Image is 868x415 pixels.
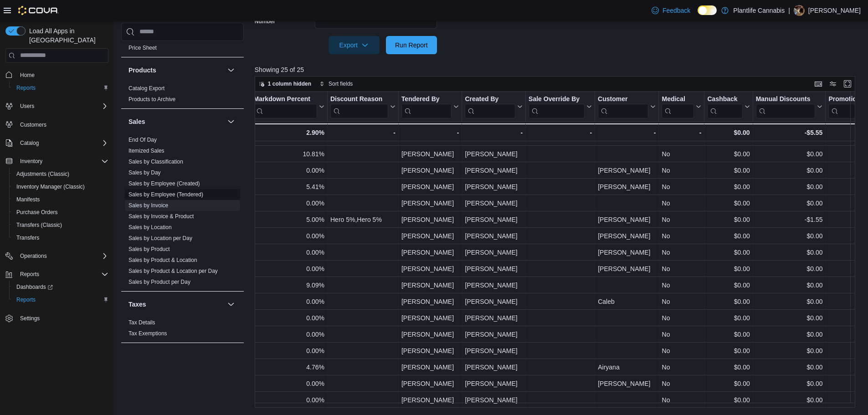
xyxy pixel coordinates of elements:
span: Reports [13,294,108,305]
div: 0.00% [253,198,324,209]
a: Catalog Export [128,85,164,92]
span: Sales by Classification [128,158,183,165]
div: No [662,181,701,192]
span: Customers [20,121,46,128]
div: No [662,280,701,291]
span: 1 column hidden [268,80,311,87]
button: Customer [598,95,656,118]
a: Sales by Product per Day [128,279,190,285]
div: Customer [598,95,648,103]
button: Discount Reason [330,95,395,118]
div: $0.00 [707,132,750,143]
div: Hero 5%,Hero 5% [330,214,395,225]
div: Created By [465,95,515,118]
span: Sales by Employee (Tendered) [128,191,203,198]
h3: Taxes [128,300,146,309]
button: Users [16,101,38,112]
button: Keyboard shortcuts [813,78,824,89]
div: [PERSON_NAME] [465,214,523,225]
span: Sales by Product & Location [128,256,197,264]
div: [PERSON_NAME] [465,149,523,159]
span: Transfers (Classic) [16,221,62,229]
div: 0.00% [253,378,324,389]
span: Catalog [16,138,108,149]
span: Adjustments (Classic) [16,170,69,178]
a: Reports [13,294,39,305]
div: 10.81% [253,149,324,159]
div: 0.00% [253,329,324,340]
span: Reports [16,269,108,280]
div: $0.00 [756,263,823,274]
div: 0.00% [253,345,324,356]
div: [PERSON_NAME] [465,313,523,323]
button: Purchase Orders [9,206,112,219]
div: [PERSON_NAME] [598,231,656,241]
a: Adjustments (Classic) [13,169,73,179]
a: Sales by Location [128,224,172,231]
div: No [662,378,701,389]
div: $0.00 [707,214,750,225]
button: Tendered By [401,95,459,118]
span: Transfers (Classic) [13,220,108,231]
div: [PERSON_NAME] [401,198,459,209]
div: [PERSON_NAME] [401,149,459,159]
div: [PERSON_NAME] [465,263,523,274]
span: Settings [16,313,108,324]
a: Sales by Product & Location [128,257,197,263]
div: Created By [465,95,515,103]
a: Tax Exemptions [128,330,167,337]
div: $0.00 [756,378,823,389]
h3: Sales [128,117,145,126]
a: Sales by Location per Day [128,235,192,241]
div: $0.00 [707,181,750,192]
div: $0.00 [707,127,750,138]
div: $0.00 [756,280,823,291]
div: [PERSON_NAME] [598,263,656,274]
div: Pricing [121,42,244,57]
a: Sales by Employee (Created) [128,180,200,187]
div: - [330,127,395,138]
div: Caleb [598,296,656,307]
div: [PERSON_NAME] [465,280,523,291]
a: Itemized Sales [128,148,164,154]
div: Markdown Percent [253,95,317,118]
button: Taxes [226,299,236,310]
div: No [662,247,701,258]
span: Dark Mode [698,15,698,15]
div: [PERSON_NAME] [465,345,523,356]
span: Settings [20,315,40,322]
span: Load All Apps in [GEOGRAPHIC_DATA] [26,26,108,45]
button: Home [2,68,112,82]
a: Products to Archive [128,96,175,102]
button: Inventory [16,156,46,167]
div: [PERSON_NAME] [401,378,459,389]
span: Manifests [16,196,40,203]
button: Products [226,65,236,76]
button: Manifests [9,193,112,206]
button: Inventory Manager (Classic) [9,180,112,193]
h3: Products [128,66,156,75]
span: Inventory [16,156,108,167]
span: Products to Archive [128,96,175,103]
div: Cashback [707,95,742,118]
button: Cashback [707,95,750,118]
div: $0.00 [707,395,750,405]
nav: Complex example [5,65,108,349]
div: 0.00% [253,313,324,323]
span: Sort fields [329,80,353,87]
div: [PERSON_NAME] [465,247,523,258]
span: Purchase Orders [16,209,58,216]
span: Operations [20,252,47,260]
a: Sales by Day [128,169,161,176]
span: Inventory Manager (Classic) [16,183,85,190]
div: No [662,313,701,323]
span: Transfers [13,232,108,243]
div: [PERSON_NAME] [401,362,459,373]
div: No [662,296,701,307]
button: Inventory [2,155,112,168]
button: Adjustments (Classic) [9,168,112,180]
span: Sales by Product per Day [128,278,190,286]
div: Discount Reason [330,95,388,118]
span: Purchase Orders [13,207,108,218]
span: Dashboards [16,283,53,291]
